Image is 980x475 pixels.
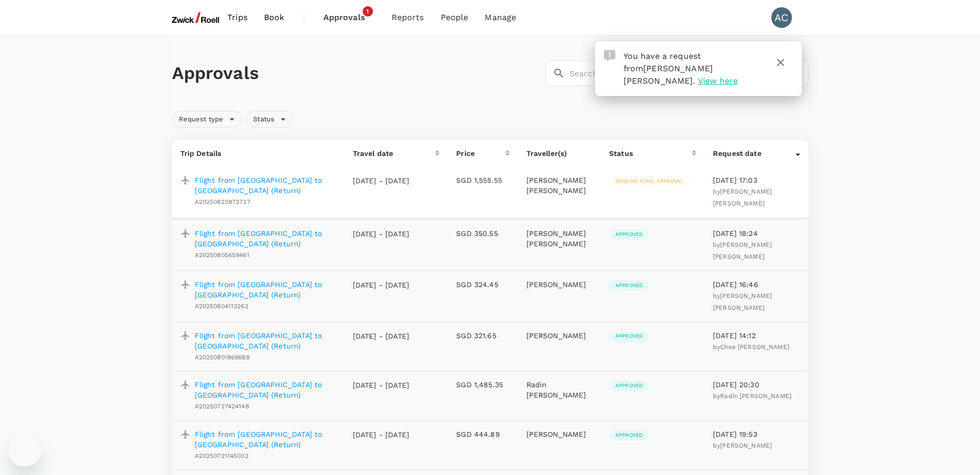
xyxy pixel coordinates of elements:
[713,343,789,351] span: by
[227,11,247,24] span: Trips
[713,148,796,159] div: Request date
[353,331,410,341] p: [DATE] - [DATE]
[195,354,250,361] span: A20250801869688
[698,76,738,86] span: View here
[195,175,336,196] a: Flight from [GEOGRAPHIC_DATA] to [GEOGRAPHIC_DATA] (Return)
[353,176,410,186] p: [DATE] - [DATE]
[323,11,375,24] span: Approvals
[713,330,800,341] p: [DATE] 14:12
[713,188,772,207] span: by
[456,429,509,439] p: SGD 444.89
[713,379,800,390] p: [DATE] 20:30
[485,11,516,24] span: Manage
[720,343,789,351] span: Chee [PERSON_NAME]
[353,280,410,290] p: [DATE] - [DATE]
[456,148,505,159] div: Price
[713,228,800,239] p: [DATE] 18:24
[441,11,469,24] span: People
[526,175,593,196] p: [PERSON_NAME] [PERSON_NAME]
[713,292,772,311] span: [PERSON_NAME] [PERSON_NAME]
[624,64,713,86] span: [PERSON_NAME] [PERSON_NAME]
[713,442,772,449] span: by
[392,11,424,24] span: Reports
[195,379,336,400] a: Flight from [GEOGRAPHIC_DATA] to [GEOGRAPHIC_DATA] (Return)
[172,62,541,84] h1: Approvals
[720,442,772,449] span: [PERSON_NAME]
[195,228,336,249] a: Flight from [GEOGRAPHIC_DATA] to [GEOGRAPHIC_DATA] (Return)
[609,332,649,340] span: Approved
[247,115,281,124] span: Status
[713,241,772,260] span: by
[609,282,649,289] span: Approved
[8,434,41,467] iframe: Button to launch messaging window
[609,432,649,439] span: Approved
[456,330,509,341] p: SGD 321.65
[713,292,772,311] span: by
[195,303,248,310] span: A20250804113262
[456,228,509,239] p: SGD 350.55
[713,392,791,400] span: by
[713,429,800,439] p: [DATE] 19:53
[526,379,593,400] p: Radin [PERSON_NAME]
[353,229,410,239] p: [DATE] - [DATE]
[195,279,336,300] a: Flight from [GEOGRAPHIC_DATA] to [GEOGRAPHIC_DATA] (Return)
[456,175,509,185] p: SGD 1,555.55
[195,429,336,450] a: Flight from [GEOGRAPHIC_DATA] to [GEOGRAPHIC_DATA] (Return)
[526,148,593,159] p: Traveller(s)
[456,279,509,290] p: SGD 324.45
[624,51,713,86] span: You have a request from .
[172,6,220,29] img: ZwickRoell Pte. Ltd.
[173,115,230,124] span: Request type
[195,403,249,410] span: A20250727424148
[264,11,285,24] span: Book
[609,178,690,185] span: Pending final approval
[720,392,791,400] span: Radin [PERSON_NAME]
[353,148,435,159] div: Travel date
[604,50,615,61] img: Approval Request
[195,251,250,259] span: A20250805659461
[609,382,649,389] span: Approved
[713,279,800,290] p: [DATE] 16:46
[195,330,336,351] a: Flight from [GEOGRAPHIC_DATA] to [GEOGRAPHIC_DATA] (Return)
[526,330,593,341] p: [PERSON_NAME]
[713,188,772,207] span: [PERSON_NAME] [PERSON_NAME]
[526,228,593,249] p: [PERSON_NAME] [PERSON_NAME]
[609,231,649,238] span: Approved
[713,241,772,260] span: [PERSON_NAME] [PERSON_NAME]
[771,7,792,28] div: AC
[195,452,248,460] span: A20250721145033
[353,380,410,390] p: [DATE] - [DATE]
[195,198,251,205] span: A20250822873737
[353,430,410,440] p: [DATE] - [DATE]
[526,279,593,290] p: [PERSON_NAME]
[526,429,593,439] p: [PERSON_NAME]
[172,111,243,128] div: Request type
[713,175,800,185] p: [DATE] 17:03
[363,6,373,17] span: 1
[246,111,293,128] div: Status
[569,60,808,86] input: Search by travellers, trips, or destination
[609,148,692,159] div: Status
[456,379,509,390] p: SGD 1,485.35
[180,148,336,159] p: Trip Details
